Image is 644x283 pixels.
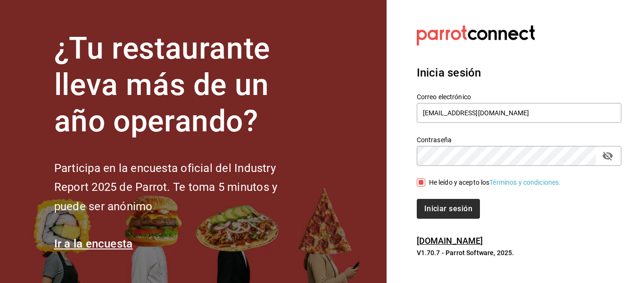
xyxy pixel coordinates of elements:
[54,31,309,139] h1: ¿Tu restaurante lleva más de un año operando?
[417,199,480,219] button: Iniciar sesión
[54,159,309,216] h2: Participa en la encuesta oficial del Industry Report 2025 de Parrot. Te toma 5 minutos y puede se...
[600,148,616,164] button: passwordField
[417,103,621,123] input: Ingresa tu correo electrónico
[417,64,621,81] h3: Inicia sesión
[417,94,621,100] label: Correo electrónico
[429,178,561,188] div: He leído y acepto los
[417,236,483,246] a: [DOMAIN_NAME]
[417,137,621,143] label: Contraseña
[417,248,621,257] p: V1.70.7 - Parrot Software, 2025.
[489,179,561,186] a: Términos y condiciones.
[54,237,133,250] a: Ir a la encuesta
